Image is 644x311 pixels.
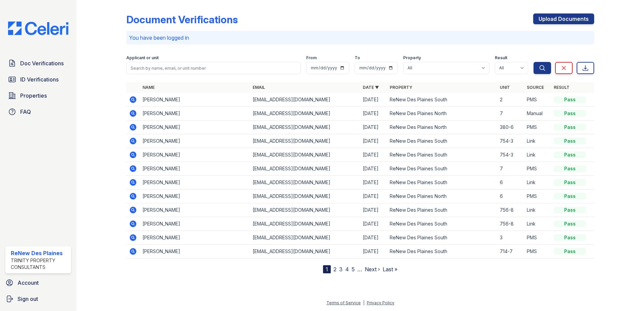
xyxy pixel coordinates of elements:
td: ReNew Des Plaines South [387,93,497,107]
td: 7 [497,107,524,120]
td: [DATE] [360,245,387,258]
div: Document Verifications [126,13,238,26]
td: [PERSON_NAME] [140,217,250,231]
a: Name [142,85,155,90]
a: Date ▼ [363,85,379,90]
div: | [363,300,364,305]
td: 756-8 [497,217,524,231]
td: [PERSON_NAME] [140,231,250,245]
div: Pass [554,165,586,172]
td: ReNew Des Plaines South [387,148,497,162]
td: PMS [524,162,551,176]
td: [PERSON_NAME] [140,176,250,189]
td: [EMAIL_ADDRESS][DOMAIN_NAME] [250,162,360,176]
div: Pass [554,110,586,117]
td: 714-7 [497,245,524,258]
td: [DATE] [360,134,387,148]
td: Link [524,203,551,217]
td: 754-3 [497,148,524,162]
td: [DATE] [360,176,387,189]
span: Account [18,279,39,287]
a: Account [3,276,74,289]
button: Sign out [3,292,74,306]
a: FAQ [5,105,71,118]
a: Upload Documents [533,13,594,24]
td: 380-6 [497,120,524,134]
td: [EMAIL_ADDRESS][DOMAIN_NAME] [250,148,360,162]
td: PMS [524,245,551,258]
td: PMS [524,93,551,107]
td: ReNew Des Plaines South [387,134,497,148]
td: 6 [497,189,524,203]
div: Pass [554,179,586,186]
p: You have been logged in [129,34,591,42]
div: Pass [554,193,586,200]
td: [DATE] [360,231,387,245]
td: [DATE] [360,217,387,231]
td: [EMAIL_ADDRESS][DOMAIN_NAME] [250,217,360,231]
div: Pass [554,234,586,241]
div: Pass [554,138,586,144]
td: ReNew Des Plaines North [387,189,497,203]
input: Search by name, email, or unit number [126,62,301,74]
td: Link [524,217,551,231]
td: [EMAIL_ADDRESS][DOMAIN_NAME] [250,93,360,107]
td: [DATE] [360,148,387,162]
td: [EMAIL_ADDRESS][DOMAIN_NAME] [250,120,360,134]
a: Properties [5,89,71,102]
span: … [357,265,362,273]
td: [EMAIL_ADDRESS][DOMAIN_NAME] [250,107,360,120]
span: ID Verifications [20,75,59,83]
td: ReNew Des Plaines South [387,245,497,258]
td: [EMAIL_ADDRESS][DOMAIN_NAME] [250,189,360,203]
td: ReNew Des Plaines South [387,176,497,189]
td: [EMAIL_ADDRESS][DOMAIN_NAME] [250,203,360,217]
div: Trinity Property Consultants [11,257,68,271]
span: FAQ [20,108,31,116]
div: Pass [554,124,586,131]
td: [PERSON_NAME] [140,189,250,203]
td: PMS [524,231,551,245]
div: Pass [554,220,586,227]
td: 6 [497,176,524,189]
td: [DATE] [360,203,387,217]
label: From [306,55,317,61]
td: [DATE] [360,162,387,176]
td: Manual [524,107,551,120]
span: Properties [20,92,47,100]
label: To [355,55,360,61]
a: 2 [333,266,336,273]
div: 1 [323,265,331,273]
td: [PERSON_NAME] [140,134,250,148]
a: 5 [352,266,355,273]
a: Privacy Policy [367,300,394,305]
td: ReNew Des Plaines North [387,120,497,134]
a: Source [527,85,544,90]
td: ReNew Des Plaines South [387,203,497,217]
td: [PERSON_NAME] [140,203,250,217]
td: [EMAIL_ADDRESS][DOMAIN_NAME] [250,245,360,258]
a: Last » [383,266,397,273]
span: Sign out [18,295,38,303]
td: [PERSON_NAME] [140,162,250,176]
a: 3 [339,266,343,273]
td: [EMAIL_ADDRESS][DOMAIN_NAME] [250,231,360,245]
a: Terms of Service [326,300,361,305]
td: [DATE] [360,93,387,107]
td: 7 [497,162,524,176]
label: Result [495,55,507,61]
td: ReNew Des Plaines South [387,231,497,245]
a: ID Verifications [5,73,71,86]
td: [DATE] [360,189,387,203]
div: Pass [554,96,586,103]
div: ReNew Des Plaines [11,249,68,257]
td: 756-8 [497,203,524,217]
td: Link [524,134,551,148]
td: [EMAIL_ADDRESS][DOMAIN_NAME] [250,134,360,148]
td: [PERSON_NAME] [140,93,250,107]
td: PMS [524,189,551,203]
span: Doc Verifications [20,59,64,67]
a: Email [253,85,265,90]
td: ReNew Des Plaines North [387,107,497,120]
a: Next › [365,266,380,273]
